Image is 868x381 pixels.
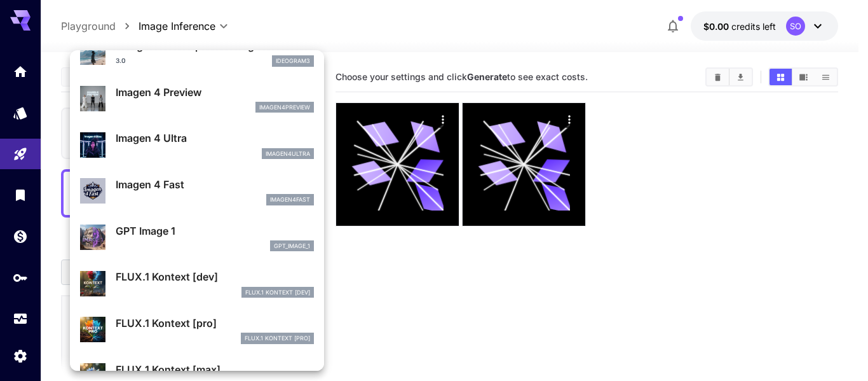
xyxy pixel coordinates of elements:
p: Imagen 4 Ultra [116,130,314,146]
p: Imagen 4 Fast [116,177,314,192]
div: Ideogram 3.0 Replace Background3.0ideogram3 [80,33,314,72]
p: FLUX.1 Kontext [dev] [116,269,314,284]
p: gpt_image_1 [274,242,310,251]
p: FLUX.1 Kontext [dev] [245,288,310,297]
div: Imagen 4 Ultraimagen4ultra [80,125,314,164]
p: GPT Image 1 [116,223,314,239]
div: GPT Image 1gpt_image_1 [80,218,314,257]
p: FLUX.1 Kontext [pro] [245,334,310,343]
p: FLUX.1 Kontext [pro] [116,315,314,331]
div: FLUX.1 Kontext [pro]FLUX.1 Kontext [pro] [80,310,314,349]
p: ideogram3 [276,57,310,66]
p: FLUX.1 Kontext [max] [116,362,314,377]
div: Imagen 4 Previewimagen4preview [80,80,314,118]
div: Imagen 4 Fastimagen4fast [80,172,314,211]
p: imagen4fast [270,195,310,204]
p: 3.0 [116,56,126,66]
p: imagen4preview [259,103,310,112]
p: imagen4ultra [266,149,310,158]
p: Imagen 4 Preview [116,85,314,100]
div: FLUX.1 Kontext [dev]FLUX.1 Kontext [dev] [80,264,314,303]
